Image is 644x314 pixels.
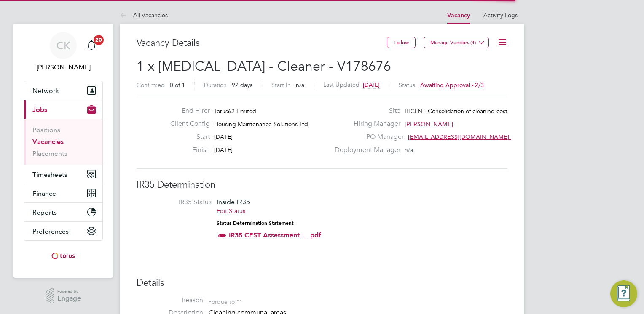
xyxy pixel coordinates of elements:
[57,295,81,302] span: Engage
[214,146,233,154] span: [DATE]
[330,133,404,141] label: PO Manager
[271,81,291,89] label: Start In
[24,32,103,72] a: CK[PERSON_NAME]
[24,100,102,119] button: Jobs
[164,133,210,141] label: Start
[330,146,400,154] label: Deployment Manager
[32,87,59,95] span: Network
[399,81,415,89] label: Status
[24,81,102,100] button: Network
[214,133,233,141] span: [DATE]
[145,198,212,207] label: IR35 Status
[32,170,67,178] span: Timesheets
[424,37,489,48] button: Manage Vendors (4)
[13,24,113,278] nav: Main navigation
[164,106,210,115] label: End Hirer
[94,35,104,45] span: 20
[24,165,102,184] button: Timesheets
[56,40,70,51] span: CK
[137,81,165,89] label: Confirmed
[32,208,57,216] span: Reports
[24,249,103,263] a: Go to home page
[137,37,387,49] h3: Vacancy Details
[120,11,168,19] a: All Vacancies
[217,220,294,226] strong: Status Determination Statement
[208,296,242,306] div: For due to ""
[363,81,380,88] span: [DATE]
[24,203,102,221] button: Reports
[447,12,470,19] a: Vacancy
[330,120,400,128] label: Hiring Manager
[610,280,637,307] button: Engage Resource Center
[137,179,507,191] h3: IR35 Determination
[137,277,507,289] h3: Details
[24,222,102,240] button: Preferences
[330,106,400,115] label: Site
[217,207,245,215] a: Edit Status
[48,249,78,263] img: torus-logo-retina.png
[420,81,484,89] span: Awaiting approval - 2/3
[296,81,304,89] span: n/a
[232,81,252,89] span: 92 days
[229,231,321,239] a: IR35 CEST Assessment... .pdf
[32,227,69,235] span: Preferences
[405,120,453,128] span: [PERSON_NAME]
[408,133,554,141] span: [EMAIL_ADDRESS][DOMAIN_NAME] working@toru…
[57,288,81,295] span: Powered by
[24,62,103,72] span: Callum Kelly
[24,184,102,202] button: Finance
[32,189,56,197] span: Finance
[405,107,507,115] span: IHCLN - Consolidation of cleaning cost
[83,32,100,59] a: 20
[217,198,250,206] span: Inside IR35
[137,296,203,305] label: Reason
[32,138,64,146] a: Vacancies
[24,119,102,165] div: Jobs
[405,146,413,154] span: n/a
[387,37,416,48] button: Follow
[483,11,518,19] a: Activity Logs
[32,126,60,134] a: Positions
[32,106,47,114] span: Jobs
[204,81,227,89] label: Duration
[46,288,81,304] a: Powered byEngage
[214,107,256,115] span: Torus62 Limited
[214,120,308,128] span: Housing Maintenance Solutions Ltd
[164,146,210,154] label: Finish
[32,149,67,157] a: Placements
[137,58,391,75] span: 1 x [MEDICAL_DATA] - Cleaner - V178676
[170,81,185,89] span: 0 of 1
[164,120,210,128] label: Client Config
[323,81,360,88] label: Last Updated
